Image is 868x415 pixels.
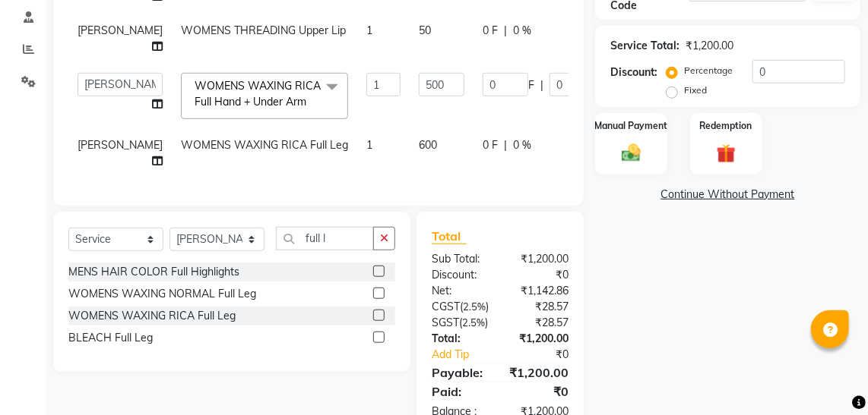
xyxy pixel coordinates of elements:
span: SGST [432,316,459,329]
span: | [504,137,507,153]
span: 1 [366,24,372,37]
div: ₹1,142.86 [500,283,580,299]
div: Sub Total: [420,251,500,267]
div: ₹0 [500,267,580,283]
a: Continue Without Payment [598,187,857,203]
div: ₹1,200.00 [500,331,580,347]
div: Payable: [420,363,498,382]
span: 2.5% [462,316,485,329]
span: 2.5% [463,300,486,313]
div: ( ) [420,315,500,331]
div: ₹1,200.00 [686,38,733,54]
span: [PERSON_NAME] [78,24,163,37]
label: Manual Payment [594,119,667,133]
label: Redemption [700,119,752,133]
div: ₹0 [514,347,580,363]
div: Net: [420,283,500,299]
span: F [528,77,534,93]
span: [PERSON_NAME] [78,138,163,152]
div: ₹1,200.00 [500,251,580,267]
div: Discount: [420,267,500,283]
span: Total [432,228,467,244]
div: Total: [420,331,500,347]
span: WOMENS THREADING Upper Lip [181,24,346,37]
div: WOMENS WAXING RICA Full Leg [68,308,236,324]
div: ₹0 [500,382,580,401]
div: WOMENS WAXING NORMAL Full Leg [68,286,256,302]
span: 0 F [483,137,498,153]
span: | [504,23,507,39]
span: | [540,77,543,93]
div: MENS HAIR COLOR Full Highlights [68,264,239,280]
input: Search or Scan [276,227,374,250]
span: 0 % [513,23,531,39]
div: Paid: [420,382,500,401]
div: ( ) [420,299,500,315]
div: Discount: [610,64,657,80]
span: 0 F [483,23,498,39]
a: Add Tip [420,347,513,363]
div: BLEACH Full Leg [68,330,153,346]
img: _gift.svg [711,142,742,165]
span: 50 [419,24,431,37]
img: _cash.svg [616,142,647,164]
span: CGST [432,300,460,313]
label: Percentage [684,64,733,77]
span: 0 % [513,137,531,153]
div: ₹28.57 [500,299,580,315]
div: Service Total: [610,38,680,54]
a: x [306,95,313,108]
div: ₹28.57 [500,315,580,331]
span: 600 [419,138,437,152]
div: ₹1,200.00 [498,363,580,382]
label: Fixed [684,83,707,97]
span: WOMENS WAXING RICA Full Leg [181,138,348,152]
span: WOMENS WAXING RICA Full Hand + Under Arm [195,79,321,108]
span: 1 [366,138,372,152]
